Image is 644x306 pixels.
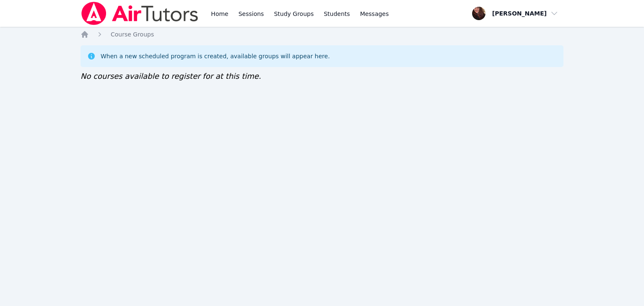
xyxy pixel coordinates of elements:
[80,2,199,25] img: Air Tutors
[80,30,563,39] nav: Breadcrumb
[360,10,389,18] span: Messages
[111,30,154,39] a: Course Groups
[80,72,261,80] span: No courses available to register for at this time.
[111,31,154,38] span: Course Groups
[101,52,330,60] div: When a new scheduled program is created, available groups will appear here.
